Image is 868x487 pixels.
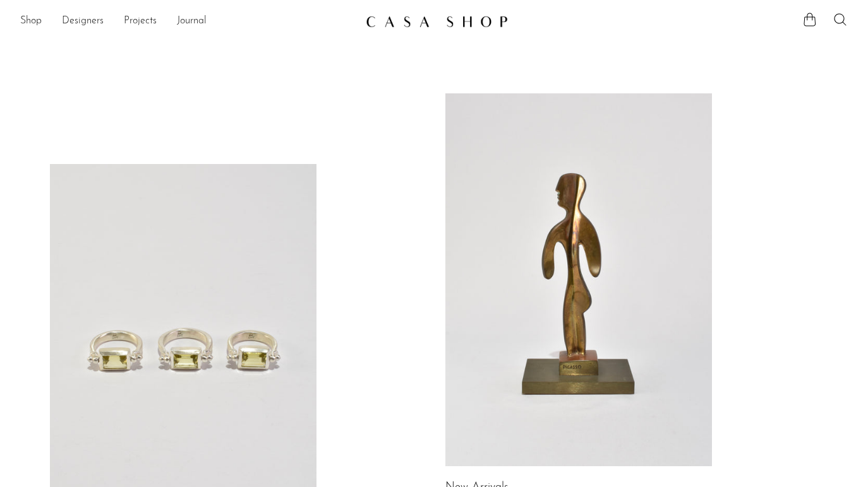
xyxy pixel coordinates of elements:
nav: Desktop navigation [20,11,356,32]
a: Shop [20,13,42,30]
a: Projects [124,13,157,30]
ul: NEW HEADER MENU [20,11,356,32]
a: Designers [62,13,104,30]
a: Journal [177,13,207,30]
